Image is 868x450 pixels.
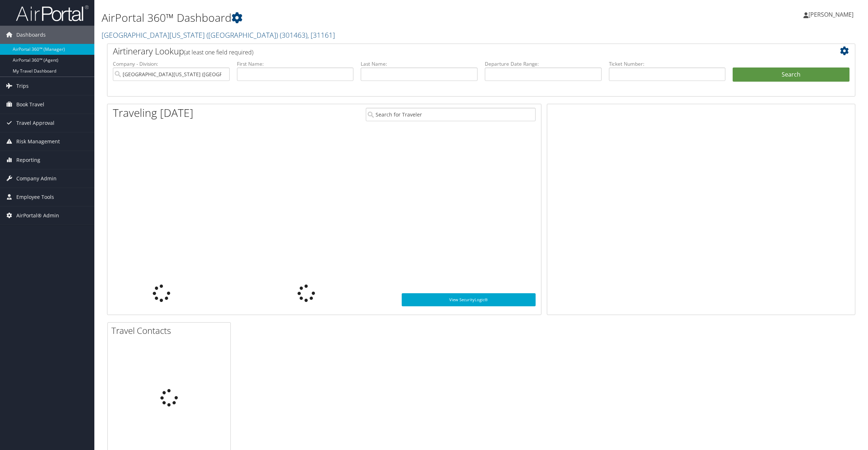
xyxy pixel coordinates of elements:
[808,11,853,19] span: [PERSON_NAME]
[16,95,44,114] span: Book Travel
[485,60,602,67] label: Departure Date Range:
[16,77,29,95] span: Trips
[16,188,54,206] span: Employee Tools
[113,105,193,120] h1: Traveling [DATE]
[733,67,849,82] button: Search
[102,30,335,40] a: [GEOGRAPHIC_DATA][US_STATE] ([GEOGRAPHIC_DATA])
[609,60,726,67] label: Ticket Number:
[16,169,57,188] span: Company Admin
[280,30,307,40] span: ( 301463 )
[237,60,354,67] label: First Name:
[111,324,230,337] h2: Travel Contacts
[184,48,253,56] span: (at least one field required)
[361,60,478,67] label: Last Name:
[113,60,230,67] label: Company - Division:
[16,26,46,44] span: Dashboards
[402,293,535,306] a: View SecurityLogic®
[16,5,89,22] img: airportal-logo.png
[16,114,54,132] span: Travel Approval
[113,45,787,57] h2: Airtinerary Lookup
[366,108,536,121] input: Search for Traveler
[16,151,40,169] span: Reporting
[16,132,60,151] span: Risk Management
[307,30,335,40] span: , [ 31161 ]
[102,10,608,25] h1: AirPortal 360™ Dashboard
[803,4,861,25] a: [PERSON_NAME]
[16,206,59,225] span: AirPortal® Admin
